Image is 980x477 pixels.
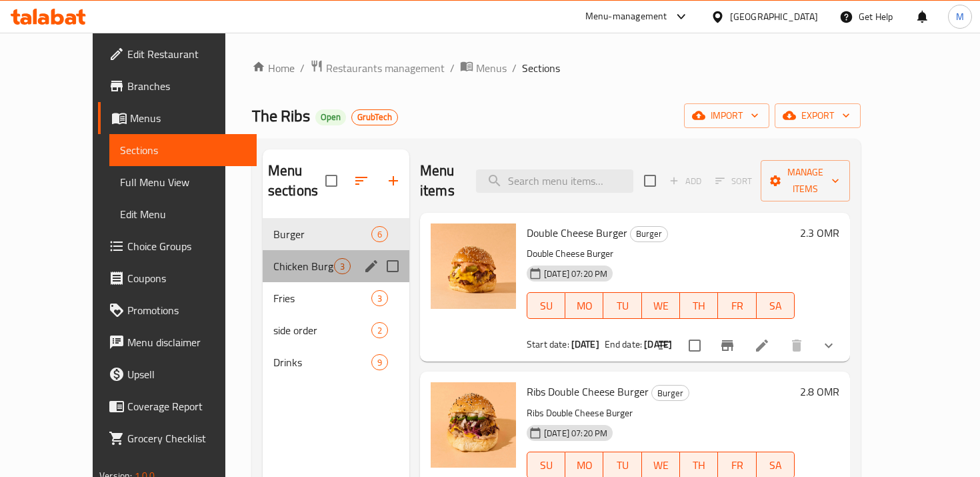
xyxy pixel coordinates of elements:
button: SA [757,292,795,319]
span: GrubTech [352,111,397,123]
span: Select all sections [317,167,345,195]
h2: Menu items [420,161,460,201]
span: TH [685,456,713,475]
button: show more [813,330,845,362]
span: 3 [372,292,387,305]
span: FR [723,296,751,316]
span: side order [273,322,371,338]
a: Full Menu View [109,166,256,198]
span: Menus [476,60,507,76]
span: export [785,107,850,124]
span: Sections [120,142,245,158]
span: Select section [636,167,664,195]
h6: 2.3 OMR [800,223,839,242]
span: Branches [127,78,245,94]
p: Ribs Double Cheese Burger [527,405,795,422]
li: / [512,60,517,76]
span: Open [315,111,346,123]
a: Edit Restaurant [98,38,256,70]
span: Burger [631,226,667,242]
span: Restaurants management [326,60,445,76]
li: / [450,60,455,76]
input: search [476,169,633,193]
span: MO [571,296,598,316]
a: Choice Groups [98,230,256,262]
a: Restaurants management [310,59,445,77]
div: Drinks9 [263,346,409,378]
button: TH [680,292,718,319]
span: Ribs Double Cheese Burger [527,382,649,402]
div: items [334,258,351,274]
span: Choice Groups [127,238,245,254]
span: TH [685,296,713,316]
button: FR [718,292,756,319]
li: / [300,60,305,76]
span: WE [647,456,675,475]
span: Edit Menu [120,206,245,222]
nav: breadcrumb [252,59,861,77]
span: Upsell [127,366,245,382]
a: Upsell [98,358,256,390]
span: 2 [372,324,387,337]
span: Burger [273,226,371,242]
span: Menus [130,110,245,126]
span: FR [723,456,751,475]
span: Coupons [127,270,245,286]
img: Double Cheese Burger [431,223,516,309]
span: Drinks [273,354,371,370]
div: Chicken Burger3edit [263,250,409,282]
span: Coverage Report [127,398,245,414]
nav: Menu sections [263,213,409,384]
h2: Menu sections [268,161,325,201]
a: Coupons [98,262,256,294]
span: SA [762,296,789,316]
span: Chicken Burger [273,258,334,274]
b: [DATE] [644,336,672,353]
span: SA [762,456,789,475]
a: Edit menu item [754,338,770,354]
span: Menu disclaimer [127,334,245,350]
div: items [371,354,388,370]
div: [GEOGRAPHIC_DATA] [730,9,818,24]
span: The Ribs [252,101,310,131]
div: items [371,226,388,242]
span: Fries [273,290,371,306]
div: Burger6 [263,218,409,250]
button: delete [781,330,813,362]
span: [DATE] 07:20 PM [539,427,613,440]
svg: Show Choices [821,338,837,354]
button: export [775,103,861,128]
span: Start date: [527,336,569,353]
a: Promotions [98,294,256,326]
div: Burger [630,226,668,242]
span: Grocery Checklist [127,430,245,446]
div: Fries3 [263,282,409,314]
span: Promotions [127,302,245,318]
a: Menu disclaimer [98,326,256,358]
a: Coverage Report [98,390,256,422]
b: [DATE] [571,336,599,353]
span: 3 [335,260,350,273]
span: TU [609,456,636,475]
span: 9 [372,356,387,369]
span: End date: [605,336,642,353]
div: Menu-management [585,9,667,25]
button: edit [361,256,381,276]
span: 6 [372,228,387,241]
button: MO [565,292,603,319]
span: Sections [522,60,560,76]
span: M [956,9,964,24]
img: Ribs Double Cheese Burger [431,382,516,468]
a: Menus [98,102,256,134]
span: SU [533,296,560,316]
span: Burger [652,386,689,401]
span: Select to update [681,332,709,360]
h6: 2.8 OMR [800,382,839,401]
span: SU [533,456,560,475]
span: import [695,107,759,124]
div: side order2 [263,314,409,346]
span: TU [609,296,636,316]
